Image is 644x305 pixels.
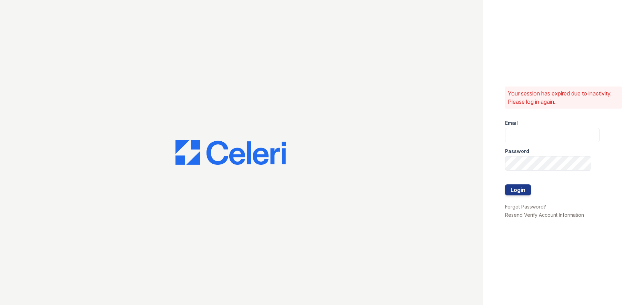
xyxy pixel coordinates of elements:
img: CE_Logo_Blue-a8612792a0a2168367f1c8372b55b34899dd931a85d93a1a3d3e32e68fde9ad4.png [175,140,286,165]
a: Forgot Password? [505,204,546,210]
p: Your session has expired due to inactivity. Please log in again. [508,89,619,106]
label: Email [505,120,518,126]
button: Login [505,184,531,195]
a: Resend Verify Account Information [505,212,584,218]
label: Password [505,148,529,155]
